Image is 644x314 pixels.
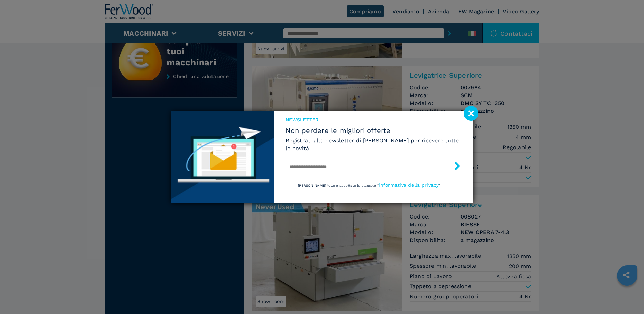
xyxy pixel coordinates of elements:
[379,182,439,188] a: informativa della privacy
[446,159,461,175] button: submit-button
[439,184,440,187] span: "
[286,126,461,135] span: Non perdere le migliori offerte
[286,137,461,152] h6: Registrati alla newsletter di [PERSON_NAME] per ricevere tutte le novità
[286,116,461,123] span: NEWSLETTER
[298,184,379,187] span: [PERSON_NAME] letto e accettato le clausole "
[171,111,274,203] img: Newsletter image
